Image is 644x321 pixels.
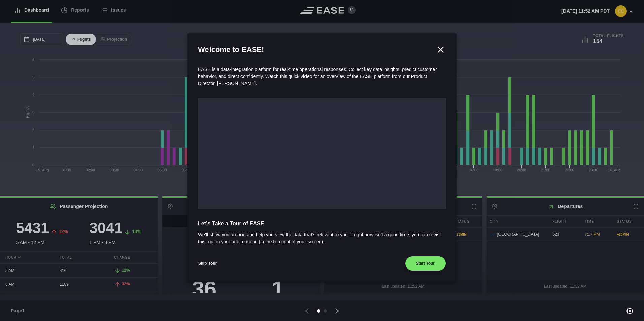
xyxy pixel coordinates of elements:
button: Skip Tour [198,256,217,271]
span: Page 1 [11,307,28,314]
iframe: onboarding [198,98,446,209]
button: Start Tour [405,256,446,271]
h2: Welcome to EASE! [198,44,435,55]
span: We’ll show you around and help you view the data that’s relevant to you. If right now isn’t a goo... [198,231,446,245]
span: EASE is a data-integration platform for real-time operational responses. Collect key data insight... [198,67,437,86]
span: Let’s Take a Tour of EASE [198,220,446,228]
